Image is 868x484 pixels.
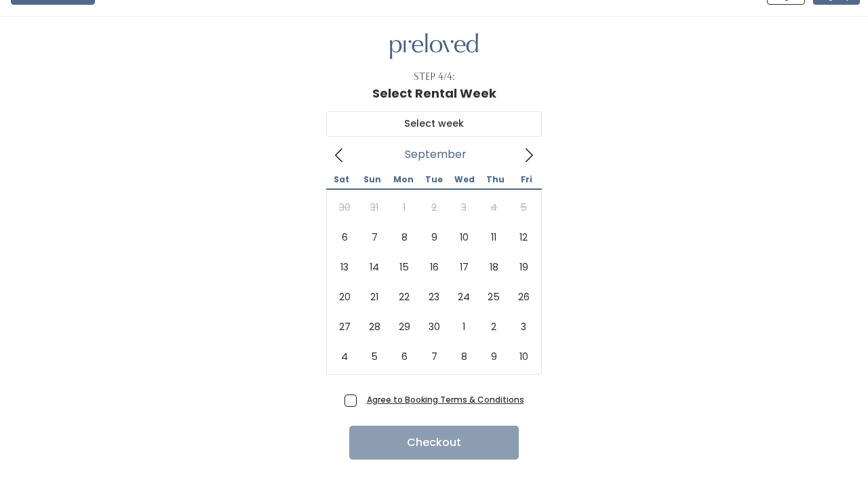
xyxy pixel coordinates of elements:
span: September 14, 2025 [359,252,389,282]
span: October 5, 2025 [359,342,389,371]
span: October 7, 2025 [419,342,449,371]
span: September 19, 2025 [509,252,538,282]
span: October 8, 2025 [449,342,479,371]
span: October 2, 2025 [479,312,509,342]
span: October 3, 2025 [509,312,538,342]
button: Checkout [349,426,519,460]
span: September 8, 2025 [389,222,419,252]
span: September 27, 2025 [330,312,359,342]
span: October 6, 2025 [389,342,419,371]
span: September 20, 2025 [330,282,359,312]
span: September 26, 2025 [509,282,538,312]
span: September 22, 2025 [389,282,419,312]
span: September 16, 2025 [419,252,449,282]
span: September 12, 2025 [509,222,538,252]
span: Wed [450,176,480,184]
span: September 11, 2025 [479,222,509,252]
span: September 18, 2025 [479,252,509,282]
span: September 30, 2025 [419,312,449,342]
div: Step 4/4: [414,70,455,84]
span: October 9, 2025 [479,342,509,371]
span: Fri [511,176,542,184]
span: September 21, 2025 [359,282,389,312]
span: September 13, 2025 [330,252,359,282]
a: Agree to Booking Terms & Conditions [367,394,524,405]
span: September 6, 2025 [330,222,359,252]
span: September 9, 2025 [419,222,449,252]
span: September 23, 2025 [419,282,449,312]
span: September 24, 2025 [449,282,479,312]
span: September 28, 2025 [359,312,389,342]
span: October 4, 2025 [330,342,359,371]
img: preloved logo [390,33,478,60]
span: September 15, 2025 [389,252,419,282]
span: September [405,152,467,157]
span: September 25, 2025 [479,282,509,312]
span: Sat [326,176,357,184]
span: Thu [480,176,511,184]
input: Select week [326,111,542,137]
h1: Select Rental Week [372,87,496,100]
span: Tue [418,176,449,184]
span: September 17, 2025 [449,252,479,282]
span: Mon [388,176,418,184]
span: October 1, 2025 [449,312,479,342]
span: Sun [357,176,387,184]
span: October 10, 2025 [509,342,538,371]
span: September 7, 2025 [359,222,389,252]
span: September 10, 2025 [449,222,479,252]
span: September 29, 2025 [389,312,419,342]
